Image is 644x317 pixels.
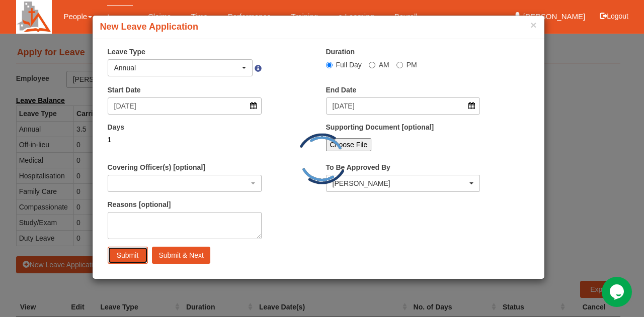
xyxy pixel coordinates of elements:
[602,277,634,307] iframe: chat widget
[379,61,389,69] span: AM
[326,97,480,115] input: d/m/yyyy
[530,20,536,30] button: ×
[326,85,357,95] label: End Date
[336,61,362,69] span: Full Day
[108,47,145,57] label: Leave Type
[108,199,171,209] label: Reasons [optional]
[108,247,148,264] input: Submit
[326,175,480,192] button: Benjamin Lee Gin Huat
[152,247,210,264] input: Submit & Next
[407,61,417,69] span: PM
[108,162,205,172] label: Covering Officer(s) [optional]
[108,85,141,95] label: Start Date
[108,97,262,115] input: d/m/yyyy
[326,162,390,172] label: To Be Approved By
[108,135,262,145] div: 1
[333,178,468,188] div: [PERSON_NAME]
[108,59,253,76] button: Annual
[326,47,355,57] label: Duration
[326,122,434,132] label: Supporting Document [optional]
[108,122,124,132] label: Days
[100,22,198,32] b: New Leave Application
[114,63,240,73] div: Annual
